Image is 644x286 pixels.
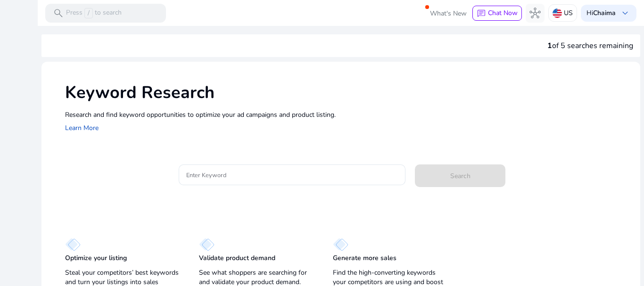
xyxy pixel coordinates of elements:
b: Chaima [593,8,616,17]
div: of 5 searches remaining [547,40,633,51]
span: Chat Now [488,8,518,17]
img: diamond.svg [199,238,215,251]
h1: Keyword Research [65,82,631,103]
p: Optimize your listing [65,253,127,263]
p: Validate product demand [199,253,275,263]
p: Generate more sales [333,253,396,263]
span: / [84,8,93,18]
img: diamond.svg [333,238,348,251]
span: search [53,8,64,19]
span: What's New [430,5,467,22]
span: hub [529,8,541,19]
p: Research and find keyword opportunities to optimize your ad campaigns and product listing. [65,110,631,120]
span: keyboard_arrow_down [619,8,631,19]
p: US [564,5,573,21]
img: us.svg [553,8,562,18]
p: Hi [586,10,616,16]
img: diamond.svg [65,238,81,251]
button: chatChat Now [472,6,522,21]
a: Learn More [65,123,99,132]
p: Press to search [66,8,122,18]
span: 1 [547,41,552,51]
span: chat [477,9,486,18]
button: hub [526,4,545,23]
